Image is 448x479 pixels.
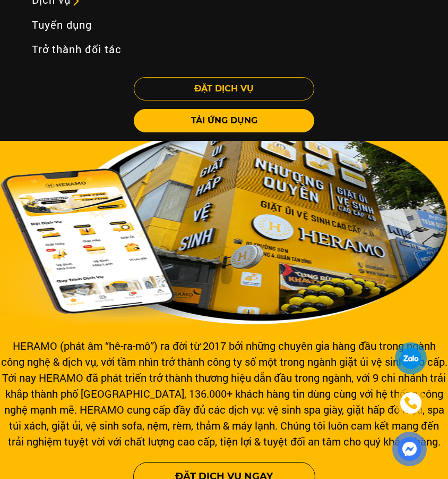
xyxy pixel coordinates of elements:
[405,397,417,409] img: phone-icon
[134,77,314,109] a: ĐẶT DỊCH VỤ
[397,389,425,417] a: phone-icon
[134,109,314,132] button: TẢI ỨNG DỤNG
[23,12,425,37] a: Tuyển dụng
[134,77,314,100] button: ĐẶT DỊCH VỤ
[23,37,425,61] a: Trở thành đối tác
